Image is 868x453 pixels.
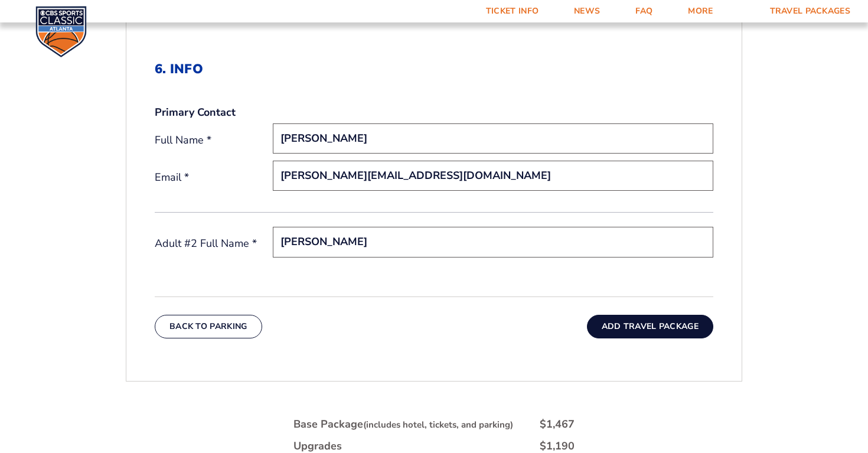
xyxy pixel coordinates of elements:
button: Add Travel Package [587,315,713,338]
label: Full Name * [155,133,273,148]
button: Back To Parking [155,315,262,338]
div: $1,467 [540,417,575,432]
strong: Primary Contact [155,105,236,120]
label: Adult #2 Full Name * [155,236,273,251]
img: CBS Sports Classic [35,6,87,57]
div: Base Package [293,417,513,432]
label: Email * [155,170,273,185]
h2: 6. Info [155,61,713,77]
small: (includes hotel, tickets, and parking) [363,419,513,431]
